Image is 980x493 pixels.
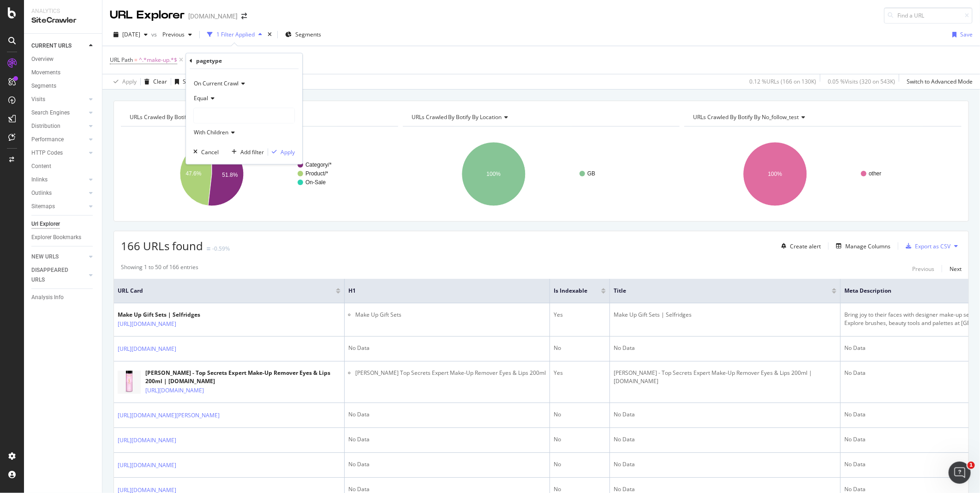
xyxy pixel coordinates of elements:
[348,460,546,469] div: No Data
[554,410,606,419] div: No
[118,436,176,445] a: [URL][DOMAIN_NAME]
[31,265,86,285] a: DISAPPEARED URLS
[121,238,203,253] span: 166 URLs found
[295,30,321,38] span: Segments
[222,172,238,178] text: 51.8%
[281,148,295,156] div: Apply
[684,134,962,214] svg: A chart.
[31,148,86,158] a: HTTP Codes
[216,30,255,38] div: 1 Filter Applied
[950,263,962,274] button: Next
[31,202,86,211] a: Sitemaps
[241,13,247,19] div: arrow-right-arrow-left
[348,344,546,352] div: No Data
[31,293,96,302] a: Analysis Info
[912,263,934,274] button: Previous
[31,293,64,302] div: Analysis Info
[768,171,783,177] text: 100%
[31,162,96,171] a: Content
[31,135,86,144] a: Performance
[31,219,96,229] a: Url Explorer
[31,252,59,262] div: NEW URLS
[110,74,137,89] button: Apply
[128,110,390,125] h4: URLs Crawled By Botify By pagetype
[118,411,220,420] a: [URL][DOMAIN_NAME][PERSON_NAME]
[960,30,973,38] div: Save
[412,113,502,121] span: URLs Crawled By Botify By location
[587,170,595,177] text: GB
[121,263,198,274] div: Showing 1 to 50 of 166 entries
[207,247,210,250] img: Equal
[159,30,185,38] span: Previous
[110,27,151,42] button: [DATE]
[31,81,96,91] a: Segments
[777,239,821,253] button: Create alert
[134,56,137,64] span: =
[31,265,78,285] div: DISAPPEARED URLS
[614,435,837,444] div: No Data
[355,311,546,319] li: Make Up Gift Sets
[31,175,86,185] a: Inlinks
[31,135,64,144] div: Performance
[828,78,895,85] div: 0.05 % Visits ( 320 on 543K )
[31,95,86,104] a: Visits
[614,287,818,295] span: Title
[194,95,208,102] span: Equal
[348,287,532,295] span: H1
[151,30,159,38] span: vs
[31,68,60,78] div: Movements
[31,202,55,211] div: Sitemaps
[185,54,222,66] button: Add Filter
[410,110,672,125] h4: URLs Crawled By Botify By location
[268,148,295,157] button: Apply
[832,240,890,252] button: Manage Columns
[403,134,680,214] svg: A chart.
[122,78,137,85] div: Apply
[266,30,274,39] div: times
[845,242,890,250] div: Manage Columns
[614,311,837,319] div: Make Up Gift Sets | Selfridges
[31,15,95,26] div: SiteCrawler
[118,287,334,295] span: URL Card
[118,344,176,354] a: [URL][DOMAIN_NAME]
[194,129,228,137] span: With Children
[212,245,230,253] div: -0.59%
[110,7,185,23] div: URL Explorer
[968,462,975,469] span: 1
[159,27,196,42] button: Previous
[691,110,953,125] h4: URLs Crawled By Botify By no_follow_test
[145,369,341,385] div: [PERSON_NAME] - Top Secrets Expert Make-Up Remover Eyes & Lips 200ml | [DOMAIN_NAME]
[31,108,70,118] div: Search Engines
[31,54,96,64] a: Overview
[949,462,971,484] iframe: Intercom live chat
[554,435,606,444] div: No
[348,410,546,419] div: No Data
[31,188,86,198] a: Outlinks
[31,68,96,78] a: Movements
[907,78,973,85] div: Switch to Advanced Mode
[614,410,837,419] div: No Data
[31,41,72,51] div: CURRENT URLS
[869,170,881,177] text: other
[118,367,141,397] img: main image
[486,171,501,177] text: 100%
[554,344,606,352] div: No
[190,148,219,157] button: Cancel
[31,121,86,131] a: Distribution
[121,134,398,214] svg: A chart.
[122,30,140,38] span: 2025 Aug. 25th
[185,170,201,177] text: 47.6%
[949,27,973,42] button: Save
[554,369,606,377] div: Yes
[31,121,60,131] div: Distribution
[139,54,177,66] span: ^.*make-up.*$
[141,74,167,89] button: Clear
[749,78,816,85] div: 0.12 % URLs ( 166 on 130K )
[171,74,195,89] button: Save
[130,113,222,121] span: URLs Crawled By Botify By pagetype
[188,12,238,21] div: [DOMAIN_NAME]
[790,242,821,250] div: Create alert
